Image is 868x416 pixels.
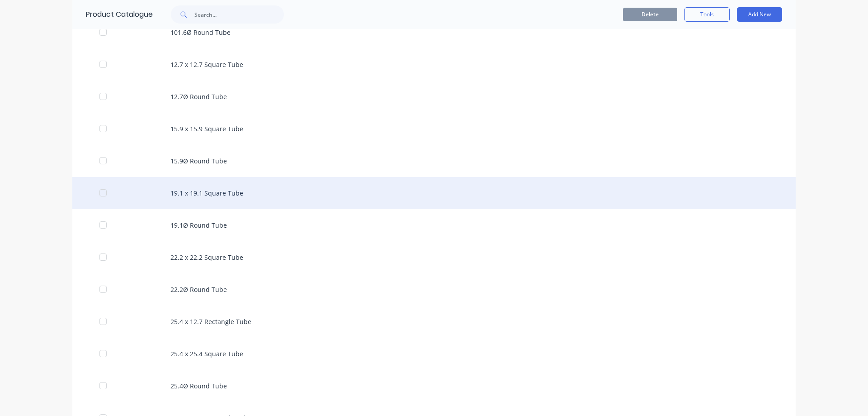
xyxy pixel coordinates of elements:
div: 22.2Ø Round Tube [72,273,796,306]
button: Delete [623,8,677,21]
div: 25.4 x 25.4 Square Tube [72,338,796,370]
button: Add New [737,7,782,22]
div: 12.7 x 12.7 Square Tube [72,48,796,81]
div: 25.4 x 12.7 Rectangle Tube [72,306,796,338]
div: 15.9Ø Round Tube [72,145,796,177]
div: 19.1Ø Round Tube [72,209,796,241]
div: 19.1 x 19.1 Square Tube [72,177,796,209]
input: Search... [194,5,284,24]
div: 22.2 x 22.2 Square Tube [72,241,796,273]
div: 12.7Ø Round Tube [72,81,796,113]
div: 25.4Ø Round Tube [72,370,796,402]
button: Tools [684,7,730,22]
div: 15.9 x 15.9 Square Tube [72,113,796,145]
div: 101.6Ø Round Tube [72,16,796,48]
